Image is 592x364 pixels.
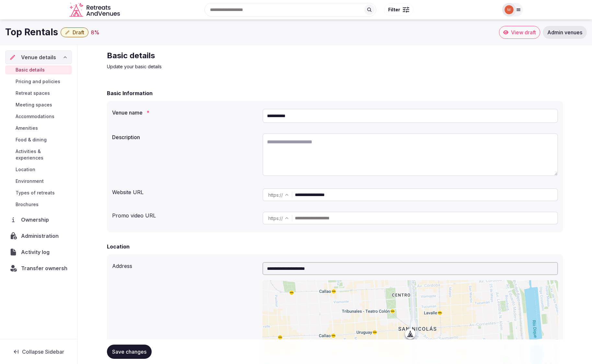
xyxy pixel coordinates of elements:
span: Ownership [21,216,52,224]
a: Activities & experiences [5,147,72,162]
label: Description [112,135,257,140]
div: Website URL [112,186,257,196]
span: Venue details [21,53,56,61]
svg: Retreats and Venues company logo [69,3,121,17]
span: Basic details [16,67,45,73]
span: Meeting spaces [16,102,52,108]
button: Save changes [107,345,152,359]
span: Brochures [16,201,39,208]
div: 8 % [91,28,99,36]
a: Administration [5,229,72,243]
span: Administration [21,232,61,240]
span: Activity log [21,248,52,256]
span: Save changes [112,348,146,355]
label: Venue name [112,110,257,115]
button: 8% [91,28,99,36]
a: Visit the homepage [69,3,121,17]
span: Types of retreats [16,190,55,196]
h2: Location [107,243,130,250]
span: Environment [16,178,44,184]
div: Address [112,259,257,270]
span: Collapse Sidebar [22,348,64,355]
a: Food & dining [5,135,72,144]
a: Basic details [5,65,72,74]
a: Admin venues [543,26,587,39]
span: Accommodations [16,113,54,120]
a: Meeting spaces [5,100,72,109]
button: Draft [61,28,88,37]
span: Admin venues [547,29,582,36]
span: Location [16,166,35,173]
button: Collapse Sidebar [5,345,72,359]
a: Brochures [5,200,72,209]
span: Draft [73,29,84,36]
p: Update your basic details [107,63,325,70]
span: Activities & experiences [16,148,69,161]
a: Environment [5,177,72,186]
span: Food & dining [16,137,47,143]
span: Transfer ownership [21,264,72,272]
h2: Basic details [107,50,325,61]
a: Accommodations [5,112,72,121]
span: Retreat spaces [16,90,50,96]
a: Activity log [5,245,72,259]
a: Location [5,165,72,174]
span: Amenities [16,125,38,131]
h2: Basic Information [107,89,153,97]
span: View draft [511,29,536,36]
a: Types of retreats [5,188,72,197]
a: View draft [499,26,540,39]
a: Amenities [5,124,72,133]
span: Filter [388,6,400,13]
a: Retreat spaces [5,89,72,98]
a: Ownership [5,213,72,226]
img: Mark Fromson [505,5,514,14]
div: Promo video URL [112,209,257,219]
a: Pricing and policies [5,77,72,86]
button: Transfer ownership [5,261,72,275]
button: Filter [384,4,413,16]
span: Pricing and policies [16,78,60,85]
h1: Top Rentals [5,26,58,39]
